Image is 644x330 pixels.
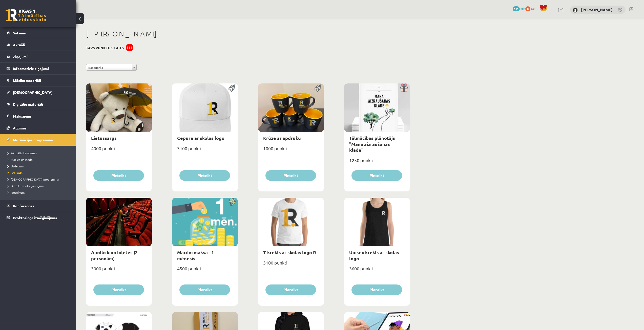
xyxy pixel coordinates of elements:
a: Tālmācības plānotājs "Mana aizraušanās klade" [349,135,395,153]
a: Motivācijas programma [7,134,70,146]
a: T-krekls ar skolas logo R [263,249,316,255]
span: Biežāk uzdotie jautājumi [8,184,44,188]
a: Lietussargs [91,135,117,141]
a: Digitālie materiāli [7,98,70,110]
span: [DEMOGRAPHIC_DATA] programma [8,177,59,181]
span: Digitālie materiāli [13,102,43,106]
a: 111 mP [513,6,525,10]
button: Pieteikt [351,170,402,181]
a: Aktuāli [7,39,70,51]
span: Mācību materiāli [13,78,41,83]
div: 111 [126,44,133,51]
span: [DEMOGRAPHIC_DATA] [13,90,53,95]
span: Sākums [13,31,26,35]
div: 3100 punkti [258,258,324,271]
a: Mācību materiāli [7,75,70,86]
span: Uzdevumi [8,164,24,168]
span: Aktuālās kampaņas [8,151,37,155]
button: Pieteikt [351,284,402,295]
span: mP [521,6,525,10]
h1: [PERSON_NAME] [86,30,410,38]
img: Dāvana ar pārsteigumu [399,83,410,92]
span: Veikals [8,171,23,175]
button: Pieteikt [179,170,230,181]
legend: Ziņojumi [13,51,70,62]
a: Mācību maksa - 1 mēnesis [177,249,214,261]
img: Populāra prece [313,83,324,92]
span: Noteikumi [8,190,25,194]
button: Pieteikt [93,170,144,181]
div: 4000 punkti [86,144,152,157]
a: Ziņojumi [7,51,70,62]
a: Proktoringa izmēģinājums [7,212,70,224]
a: Rīgas 1. Tālmācības vidusskola [6,9,46,21]
h3: Tavs punktu skaits [86,46,124,50]
img: Atlaide [226,198,238,206]
a: Veikals [8,170,71,175]
span: xp [531,6,534,10]
a: Maksājumi [7,110,70,122]
span: Kategorija [88,64,130,71]
a: Atzīmes [7,122,70,134]
a: Sākums [7,27,70,39]
span: Proktoringa izmēģinājums [13,215,57,220]
a: Cepure ar skolas logo [177,135,224,141]
div: 1000 punkti [258,144,324,157]
a: [DEMOGRAPHIC_DATA] [7,86,70,98]
legend: Informatīvie ziņojumi [13,63,70,74]
div: 4500 punkti [172,264,238,277]
a: Unisex krekls ar skolas logo [349,249,399,261]
img: Populāra prece [226,83,238,92]
button: Pieteikt [265,284,316,295]
button: Pieteikt [179,284,230,295]
a: [PERSON_NAME] [581,7,613,12]
span: 111 [513,6,520,11]
div: 3000 punkti [86,264,152,277]
span: 0 [525,6,530,11]
div: 3100 punkti [172,144,238,157]
a: [DEMOGRAPHIC_DATA] programma [8,177,71,182]
a: Aktuālās kampaņas [8,151,71,155]
span: Atzīmes [13,126,27,130]
span: Motivācijas programma [13,138,53,142]
img: Alekss Kozlovskis [573,8,578,13]
a: 0 xp [525,6,537,10]
button: Pieteikt [265,170,316,181]
a: Uzdevumi [8,164,71,168]
a: Noteikumi [8,190,71,195]
a: Krūze ar apdruku [263,135,301,141]
a: Kategorija [86,64,137,71]
div: 3600 punkti [344,264,410,277]
legend: Maksājumi [13,110,70,122]
a: Apollo kino biļetes (2 personām) [91,249,138,261]
a: Biežāk uzdotie jautājumi [8,184,71,188]
a: Konferences [7,200,70,212]
button: Pieteikt [93,284,144,295]
span: Mācies un ziedo [8,158,33,162]
a: Mācies un ziedo [8,157,71,162]
span: Konferences [13,204,34,208]
a: Informatīvie ziņojumi [7,63,70,74]
div: 1250 punkti [344,156,410,169]
span: Aktuāli [13,42,25,47]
